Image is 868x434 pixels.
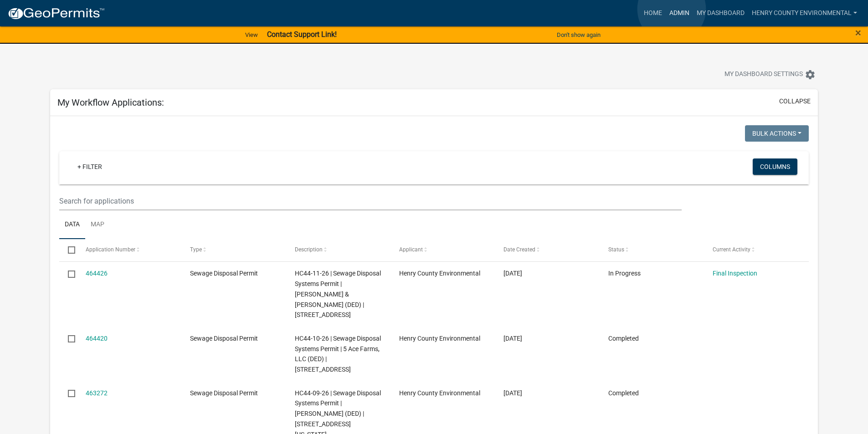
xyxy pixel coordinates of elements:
[399,335,480,342] span: Henry County Environmental
[600,239,704,261] datatable-header-cell: Status
[295,270,381,318] span: HC44-11-26 | Sewage Disposal Systems Permit | Housh, John D & Kimberly A (DED) | 1466 OLD HWY 34
[745,125,809,142] button: Bulk Actions
[748,5,861,22] a: Henry County Environmental
[86,335,108,342] a: 464420
[713,270,757,277] a: Final Inspection
[608,389,639,397] span: Completed
[86,246,135,253] span: Application Number
[503,335,522,342] span: 08/15/2025
[181,239,286,261] datatable-header-cell: Type
[855,27,861,38] button: Close
[295,246,323,253] span: Description
[503,246,535,253] span: Date Created
[399,246,423,253] span: Applicant
[86,389,108,397] a: 463272
[640,5,666,22] a: Home
[704,239,808,261] datatable-header-cell: Current Activity
[390,239,495,261] datatable-header-cell: Applicant
[553,27,604,42] button: Don't show again
[86,270,108,277] a: 464426
[608,270,641,277] span: In Progress
[295,335,381,373] span: HC44-10-26 | Sewage Disposal Systems Permit | 5 Ace Farms, LLC (DED) | 2179 235TH ST
[286,239,390,261] datatable-header-cell: Description
[59,210,85,240] a: Data
[399,389,480,397] span: Henry County Environmental
[724,69,803,80] span: My Dashboard Settings
[608,246,624,253] span: Status
[805,69,816,80] i: settings
[70,158,109,175] a: + Filter
[608,335,639,342] span: Completed
[190,335,258,342] span: Sewage Disposal Permit
[57,97,164,108] h5: My Workflow Applications:
[399,270,480,277] span: Henry County Environmental
[190,389,258,397] span: Sewage Disposal Permit
[693,5,748,22] a: My Dashboard
[77,239,181,261] datatable-header-cell: Application Number
[59,192,681,210] input: Search for applications
[717,66,823,83] button: My Dashboard Settingssettings
[713,246,750,253] span: Current Activity
[85,210,110,240] a: Map
[666,5,693,22] a: Admin
[503,270,522,277] span: 08/15/2025
[190,246,202,253] span: Type
[495,239,599,261] datatable-header-cell: Date Created
[59,239,77,261] datatable-header-cell: Select
[779,97,811,106] button: collapse
[267,30,337,39] strong: Contact Support Link!
[753,158,797,175] button: Columns
[241,27,262,42] a: View
[190,270,258,277] span: Sewage Disposal Permit
[503,389,522,397] span: 08/13/2025
[855,26,861,39] span: ×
